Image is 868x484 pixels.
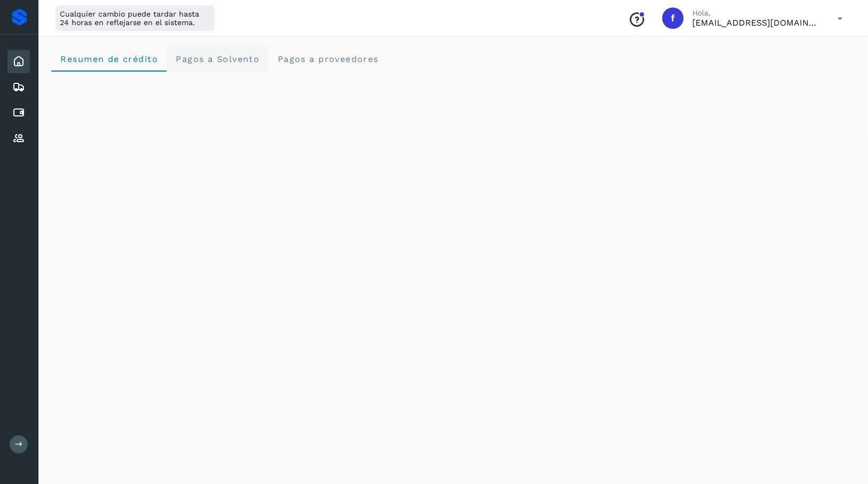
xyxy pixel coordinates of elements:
p: Hola, [692,9,820,18]
div: Inicio [7,50,30,73]
span: Resumen de crédito [60,54,158,64]
div: Embarques [7,75,30,99]
span: Pagos a proveedores [277,54,379,64]
div: Proveedores [7,127,30,150]
div: Cuentas por pagar [7,101,30,124]
div: Cualquier cambio puede tardar hasta 24 horas en reflejarse en el sistema. [56,5,215,31]
span: Pagos a Solvento [175,54,260,64]
p: facturacion@sintesislogistica.mx [692,18,820,28]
